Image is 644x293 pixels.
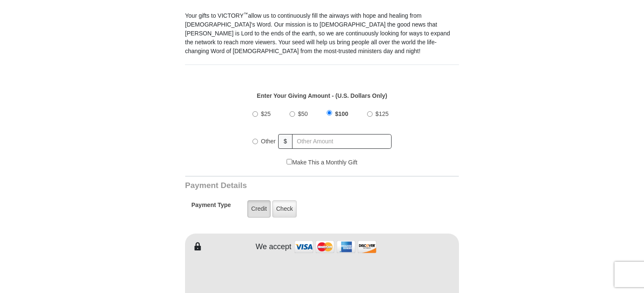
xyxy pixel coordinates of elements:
span: $25 [261,110,271,117]
label: Credit [247,200,271,218]
p: Your gifts to VICTORY allow us to continuously fill the airways with hope and healing from [DEMOG... [185,11,459,56]
label: Check [272,200,297,218]
sup: ™ [244,11,248,16]
span: $100 [335,110,348,117]
span: $125 [376,110,389,117]
h4: We accept [256,242,292,252]
h5: Payment Type [191,202,231,213]
img: credit cards accepted [293,238,378,256]
span: Other [261,138,276,145]
span: $ [278,134,292,149]
input: Other Amount [292,134,392,149]
strong: Enter Your Giving Amount - (U.S. Dollars Only) [257,92,387,99]
input: Make This a Monthly Gift [287,159,292,164]
h3: Payment Details [185,181,400,191]
label: Make This a Monthly Gift [287,158,357,167]
span: $50 [298,110,308,117]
